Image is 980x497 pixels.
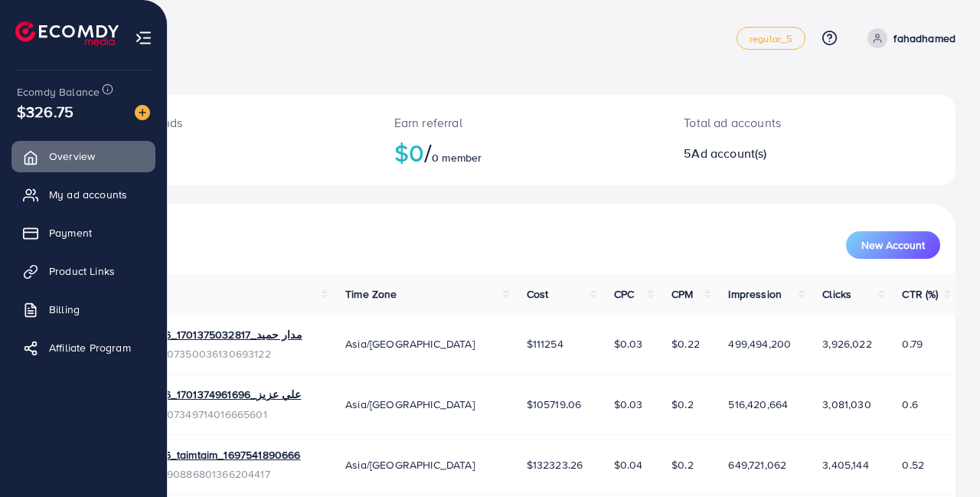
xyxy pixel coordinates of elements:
[614,286,634,302] span: CPC
[139,447,300,463] a: 39686_taimtaim_1697541890666
[17,100,73,123] span: $326.75
[139,346,302,361] span: ID: 7307350036130693122
[11,217,155,248] a: Payment
[846,231,940,259] button: New Account
[424,135,432,170] span: /
[684,113,864,132] p: Total ad accounts
[345,457,475,472] span: Asia/[GEOGRAPHIC_DATA]
[822,286,851,302] span: Clicks
[49,340,131,355] span: Affiliate Program
[49,187,127,202] span: My ad accounts
[861,240,925,250] span: New Account
[915,428,969,486] iframe: Chat
[750,34,792,44] span: regular_5
[527,336,563,351] span: $111254
[671,397,694,412] span: $0.2
[728,336,791,351] span: 499,494,200
[902,457,924,472] span: 0.52
[893,29,955,47] p: fahadhamed
[527,286,549,302] span: Cost
[671,286,693,302] span: CPM
[49,149,95,164] span: Overview
[728,457,786,472] span: 649,721,062
[737,27,805,50] a: regular_5
[432,150,482,165] span: 0 member
[728,286,782,302] span: Impression
[139,407,302,422] span: ID: 7307349714016665601
[345,336,475,351] span: Asia/[GEOGRAPHIC_DATA]
[614,397,643,412] span: $0.03
[11,141,155,172] a: Overview
[11,179,155,210] a: My ad accounts
[49,263,115,279] span: Product Links
[614,457,643,472] span: $0.04
[671,457,694,472] span: $0.2
[135,105,150,120] img: image
[822,457,868,472] span: 3,405,144
[135,29,152,47] img: menu
[728,397,788,412] span: 516,420,664
[684,146,864,161] h2: 5
[104,113,358,132] p: [DATE] spends
[104,138,358,167] h2: $0
[17,84,100,100] span: Ecomdy Balance
[139,387,302,402] a: 39686_علي عزيز_1701374961696
[49,225,92,240] span: Payment
[822,336,871,351] span: 3,926,022
[49,302,80,317] span: Billing
[11,332,155,363] a: Affiliate Program
[15,21,119,45] img: logo
[11,294,155,325] a: Billing
[822,397,871,412] span: 3,081,030
[902,336,923,351] span: 0.79
[527,397,582,412] span: $105719.06
[139,327,302,342] a: 39686_مدار حميد_1701375032817
[139,466,300,482] span: ID: 7290886801366204417
[691,145,766,162] span: Ad account(s)
[861,28,955,48] a: fahadhamed
[345,286,397,302] span: Time Zone
[902,286,938,302] span: CTR (%)
[671,336,700,351] span: $0.22
[345,397,475,412] span: Asia/[GEOGRAPHIC_DATA]
[394,113,648,132] p: Earn referral
[527,457,583,472] span: $132323.26
[902,397,917,412] span: 0.6
[614,336,643,351] span: $0.03
[394,138,648,167] h2: $0
[11,256,155,286] a: Product Links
